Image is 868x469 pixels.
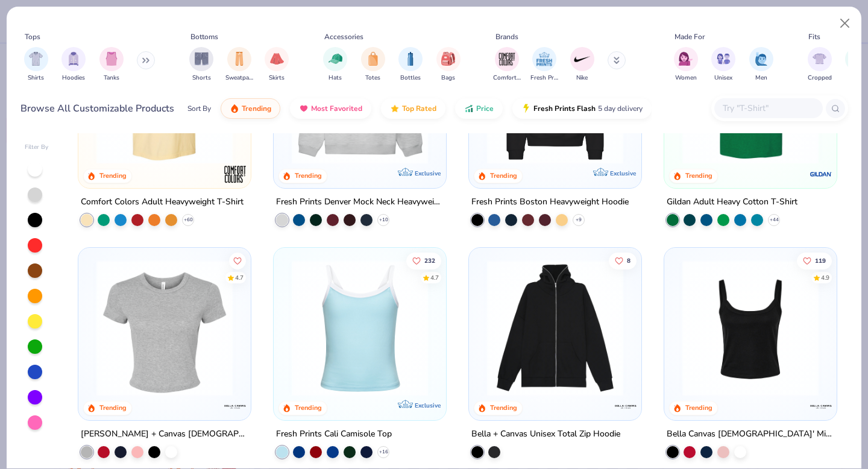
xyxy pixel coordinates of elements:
span: + 9 [576,216,582,224]
button: filter button [99,47,124,83]
div: 4.7 [236,273,244,282]
img: 1f5800f6-a563-4d51-95f6-628a9af9848e [629,260,777,396]
div: filter for Shorts [189,47,213,83]
span: Sweatpants [225,74,253,83]
span: Most Favorited [311,104,362,113]
button: Like [230,252,247,269]
img: 61d0f7fa-d448-414b-acbf-5d07f88334cb [434,260,582,396]
span: 5 day delivery [598,102,643,116]
div: filter for Hoodies [61,47,86,83]
span: Nike [576,74,588,83]
span: + 16 [379,448,388,455]
span: Women [675,74,697,83]
div: Tops [25,31,40,42]
div: filter for Women [674,47,698,83]
img: Unisex Image [717,52,731,66]
button: filter button [361,47,385,83]
div: 4.9 [821,273,829,282]
button: filter button [189,47,213,83]
img: Hoodies Image [67,52,80,66]
div: Comfort Colors Adult Heavyweight T-Shirt [81,195,244,210]
img: Nike Image [573,50,591,68]
img: Shorts Image [195,52,209,66]
img: a90f7c54-8796-4cb2-9d6e-4e9644cfe0fe [434,28,582,164]
span: Tanks [104,74,119,83]
button: filter button [61,47,86,83]
button: filter button [808,47,832,83]
span: 119 [815,257,826,263]
button: filter button [570,47,594,83]
img: Tanks Image [105,52,118,66]
span: Skirts [269,74,285,83]
div: Browse All Customizable Products [20,101,174,116]
div: Bella + Canvas Unisex Total Zip Hoodie [471,426,620,441]
span: Cropped [808,74,832,83]
div: [PERSON_NAME] + Canvas [DEMOGRAPHIC_DATA]' Micro Ribbed Baby Tee [81,426,248,441]
button: filter button [711,47,735,83]
div: filter for Hats [323,47,347,83]
div: filter for Men [749,47,773,83]
img: Skirts Image [270,52,284,66]
span: + 60 [184,216,193,224]
div: Filter By [25,143,49,152]
div: Fresh Prints Cali Camisole Top [276,426,392,441]
img: Fresh Prints Image [535,50,553,68]
div: filter for Fresh Prints [530,47,558,83]
img: Men Image [755,52,768,66]
div: filter for Unisex [711,47,735,83]
span: 8 [627,257,631,263]
div: Sort By [187,103,211,114]
span: Price [476,104,494,113]
input: Try "T-Shirt" [722,101,814,115]
img: 8af284bf-0d00-45ea-9003-ce4b9a3194ad [676,260,825,396]
img: d4a37e75-5f2b-4aef-9a6e-23330c63bbc0 [629,28,777,164]
button: Price [455,98,503,119]
span: Exclusive [415,401,441,409]
span: 232 [424,257,435,263]
img: Sweatpants Image [233,52,246,66]
button: Trending [221,98,280,119]
img: aa15adeb-cc10-480b-b531-6e6e449d5067 [90,260,239,396]
button: Fresh Prints Flash5 day delivery [512,98,652,119]
div: filter for Nike [570,47,594,83]
div: Fresh Prints Boston Heavyweight Hoodie [471,195,629,210]
span: Exclusive [610,169,636,177]
img: Gildan logo [808,162,832,186]
img: Bella + Canvas logo [223,394,247,418]
button: Like [797,252,832,269]
img: flash.gif [521,104,531,113]
button: filter button [225,47,253,83]
img: b1a53f37-890a-4b9a-8962-a1b7c70e022e [481,260,629,396]
span: Men [755,74,767,83]
div: filter for Comfort Colors [493,47,521,83]
img: Comfort Colors Image [498,50,516,68]
span: Hats [329,74,342,83]
img: 91acfc32-fd48-4d6b-bdad-a4c1a30ac3fc [481,28,629,164]
button: filter button [398,47,423,83]
div: filter for Cropped [808,47,832,83]
img: Totes Image [366,52,380,66]
span: Comfort Colors [493,74,521,83]
div: filter for Totes [361,47,385,83]
span: Bags [441,74,455,83]
div: Gildan Adult Heavy Cotton T-Shirt [667,195,797,210]
div: Fits [808,31,820,42]
div: Bella Canvas [DEMOGRAPHIC_DATA]' Micro Ribbed Scoop Tank [667,426,834,441]
span: Fresh Prints Flash [533,104,596,113]
img: Bottles Image [404,52,417,66]
span: Shirts [28,74,44,83]
button: filter button [24,47,48,83]
div: Fresh Prints Denver Mock Neck Heavyweight Sweatshirt [276,195,444,210]
div: Accessories [324,31,363,42]
button: filter button [436,47,461,83]
div: filter for Tanks [99,47,124,83]
button: filter button [674,47,698,83]
div: filter for Sweatpants [225,47,253,83]
div: filter for Bottles [398,47,423,83]
span: Trending [242,104,271,113]
div: 4.7 [430,273,439,282]
img: db319196-8705-402d-8b46-62aaa07ed94f [676,28,825,164]
button: filter button [493,47,521,83]
img: Bags Image [441,52,454,66]
button: Like [609,252,637,269]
